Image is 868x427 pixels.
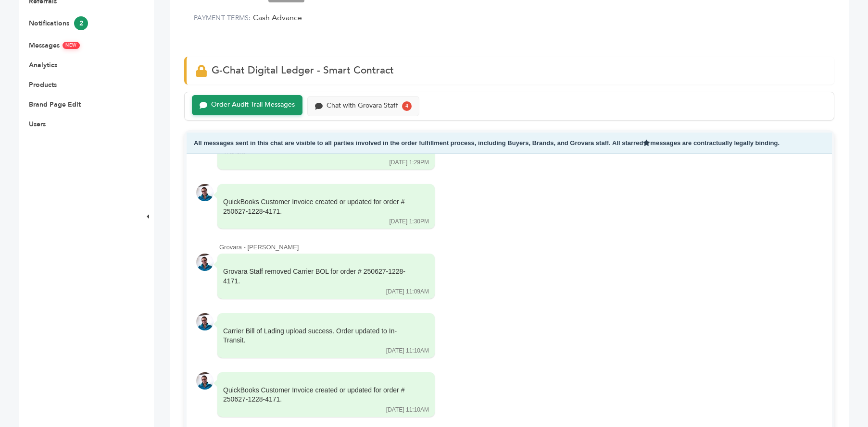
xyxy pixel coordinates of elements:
a: Analytics [29,61,57,70]
div: Grovara - [PERSON_NAME] [219,243,822,252]
div: Grovara Staff removed Carrier BOL for order # 250627-1228-4171. [223,267,415,286]
a: Brand Page Edit [29,100,81,109]
div: [DATE] 11:10AM [386,406,429,414]
a: Users [29,120,46,129]
div: Chat with Grovara Staff [327,102,398,110]
span: NEW [63,42,80,49]
span: 2 [74,16,88,30]
div: All messages sent in this chat are visible to all parties involved in the order fulfillment proce... [187,133,832,154]
div: QuickBooks Customer Invoice created or updated for order # 250627-1228-4171. [223,386,415,404]
div: QuickBooks Customer Invoice created or updated for order # 250627-1228-4171. [223,197,415,216]
span: G-Chat Digital Ledger - Smart Contract [212,63,394,77]
div: [DATE] 11:10AM [386,347,429,355]
div: [DATE] 1:30PM [390,218,429,226]
div: [DATE] 1:29PM [390,159,429,167]
span: Cash Advance [253,12,302,23]
div: Order Audit Trail Messages [211,101,295,109]
a: MessagesNEW [29,41,80,50]
a: Products [29,80,57,89]
div: 4 [402,101,412,111]
label: PAYMENT TERMS: [194,13,251,23]
div: [DATE] 11:09AM [386,288,429,296]
a: Notifications2 [29,19,88,28]
div: Carrier Bill of Lading upload success. Order updated to In-Transit. [223,327,415,345]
